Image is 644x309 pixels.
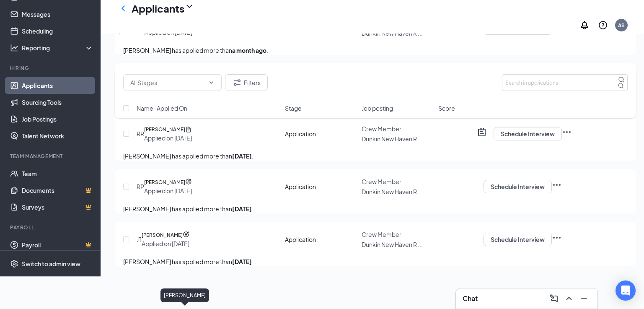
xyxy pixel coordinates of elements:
button: ChevronUp [562,292,576,305]
div: Open Intercom Messenger [616,280,636,301]
a: Job Postings [22,111,93,127]
b: [DATE] [232,205,252,213]
a: DocumentsCrown [22,182,93,199]
span: Crew Member [362,178,401,185]
svg: Ellipses [552,180,562,190]
svg: Document [185,125,192,134]
div: Application [285,130,357,138]
a: Messages [22,6,93,23]
span: Dunkin New Haven R ... [362,241,423,248]
div: RR [137,130,144,138]
svg: Settings [10,260,18,268]
span: Crew Member [362,125,401,132]
button: Schedule Interview [484,233,552,246]
svg: Ellipses [562,127,572,137]
h5: [PERSON_NAME] [144,125,185,134]
b: [DATE] [232,258,252,265]
svg: Minimize [579,293,589,304]
div: Switch to admin view [22,260,80,268]
h5: [PERSON_NAME] [142,231,183,239]
a: SurveysCrown [22,199,93,216]
svg: Notifications [579,20,590,30]
span: Dunkin New Haven R ... [362,135,423,143]
div: JT [137,235,142,244]
span: Stage [285,104,302,112]
input: Search in applications [502,74,628,91]
svg: Analysis [10,44,18,52]
svg: Ellipses [552,233,562,243]
span: Job posting [362,104,393,112]
div: AS [618,22,625,29]
h3: Chat [463,294,478,303]
h5: [PERSON_NAME] [144,178,185,187]
span: Name · Applied On [137,104,187,112]
p: [PERSON_NAME] has applied more than . [123,257,628,266]
svg: ChevronLeft [118,3,128,13]
div: [PERSON_NAME] [160,288,209,302]
svg: Reapply [183,231,189,238]
a: Talent Network [22,127,93,144]
button: Filter Filters [225,74,268,91]
span: Dunkin New Haven R ... [362,188,423,195]
div: Reporting [22,44,94,52]
button: Schedule Interview [494,127,562,140]
svg: ChevronDown [184,1,194,11]
a: Applicants [22,77,93,94]
svg: ChevronDown [208,79,215,86]
div: Applied on [DATE] [142,239,189,248]
svg: ChevronUp [564,293,574,304]
button: ComposeMessage [547,292,561,305]
svg: QuestionInfo [598,20,608,30]
p: [PERSON_NAME] has applied more than . [123,204,628,213]
a: Team [22,165,93,182]
span: Crew Member [362,231,401,238]
button: Minimize [577,292,591,305]
div: RP [137,182,144,191]
button: Schedule Interview [484,180,552,193]
div: Application [285,182,357,191]
span: Score [438,104,455,112]
svg: Reapply [185,178,192,185]
div: Payroll [10,224,92,231]
p: [PERSON_NAME] has applied more than . [123,151,628,161]
div: Application [285,235,357,244]
a: PayrollCrown [22,236,93,253]
svg: MagnifyingGlass [618,76,625,83]
svg: ActiveNote [477,127,487,137]
div: Applied on [DATE] [144,187,192,195]
b: [DATE] [232,152,252,160]
div: Hiring [10,65,92,72]
input: All Stages [130,78,204,87]
a: Sourcing Tools [22,94,93,111]
svg: Filter [232,78,242,88]
svg: ComposeMessage [549,293,559,304]
a: Scheduling [22,23,93,39]
h1: Applicants [132,1,184,16]
div: Team Management [10,153,92,160]
div: Applied on [DATE] [144,134,192,142]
